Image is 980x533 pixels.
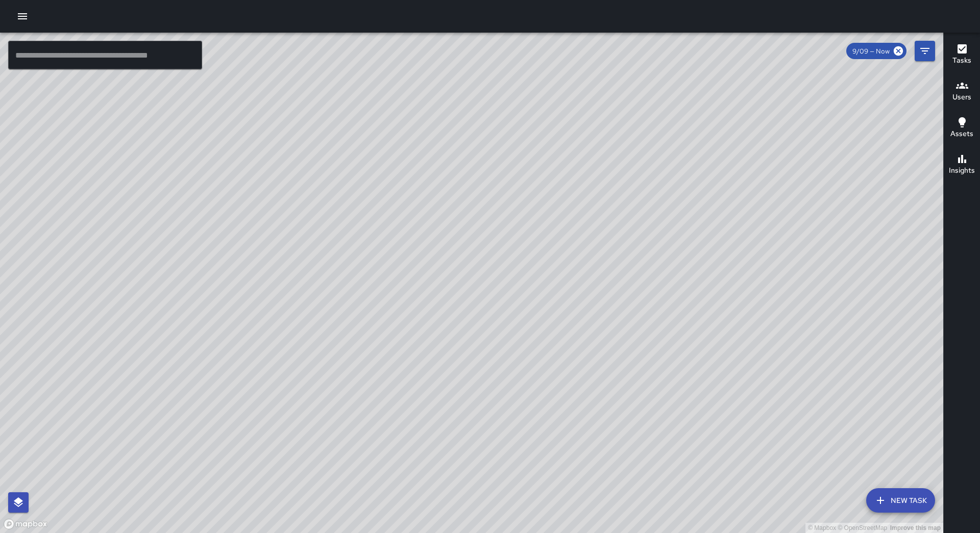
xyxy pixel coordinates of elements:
[944,37,980,73] button: Tasks
[944,73,980,110] button: Users
[952,55,971,66] h6: Tasks
[846,43,906,59] div: 9/09 — Now
[915,41,935,61] button: Filters
[866,488,935,513] button: New Task
[846,47,896,56] span: 9/09 — Now
[950,128,973,140] h6: Assets
[952,92,971,103] h6: Users
[949,165,975,176] h6: Insights
[944,110,980,147] button: Assets
[944,147,980,183] button: Insights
